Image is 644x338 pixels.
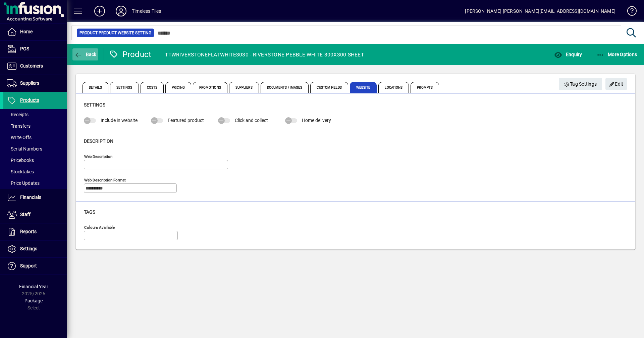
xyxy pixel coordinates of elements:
button: Edit [605,78,627,90]
span: More Options [596,52,637,57]
span: Suppliers [20,80,39,86]
a: Suppliers [3,75,67,92]
button: Enquiry [552,48,584,60]
span: Write Offs [7,135,32,140]
span: Locations [378,82,409,93]
a: Serial Numbers [3,143,67,155]
span: Financial Year [19,284,48,289]
span: Costs [141,82,164,93]
mat-label: Colours Available [84,225,115,229]
a: Customers [3,58,67,75]
button: Tag Settings [559,78,602,90]
button: Back [72,48,98,60]
span: Suppliers [229,82,259,93]
span: Documents / Images [261,82,309,93]
span: Tag Settings [564,79,597,90]
a: Reports [3,223,67,240]
span: Promotions [193,82,227,93]
span: Tags [84,209,95,215]
button: Profile [110,5,132,17]
a: Transfers [3,120,67,132]
div: [PERSON_NAME] [PERSON_NAME][EMAIL_ADDRESS][DOMAIN_NAME] [465,6,615,16]
span: Customers [20,63,43,69]
span: Stocktakes [7,169,34,174]
a: Write Offs [3,132,67,143]
span: Financials [20,195,41,200]
a: Staff [3,206,67,223]
span: POS [20,46,29,51]
a: Stocktakes [3,166,67,177]
span: Click and collect [235,118,268,123]
span: Featured product [168,118,204,123]
span: Website [350,82,377,93]
span: Pricing [165,82,191,93]
span: Transfers [7,123,31,129]
button: More Options [595,48,639,60]
div: TTWRIVERSTONEFLATWHITE3030 - RIVERSTONE PEBBLE WHITE 300X300 SHEET [165,49,364,60]
a: POS [3,41,67,57]
a: Settings [3,241,67,257]
span: Price Updates [7,180,40,186]
span: Home delivery [302,118,331,123]
span: Description [84,138,113,144]
a: Knowledge Base [622,1,636,23]
span: Receipts [7,112,29,117]
span: Staff [20,212,31,217]
span: Support [20,263,37,268]
span: Edit [609,79,624,90]
span: Home [20,29,33,34]
span: Settings [84,102,105,108]
span: Back [74,52,97,57]
span: Include in website [101,118,138,123]
span: Settings [20,246,37,251]
a: Receipts [3,109,67,120]
span: Pricebooks [7,158,34,163]
span: Product Product Website Setting [79,30,151,36]
a: Price Updates [3,177,67,189]
span: Prompts [411,82,439,93]
div: Product [109,49,152,60]
span: Enquiry [554,52,582,57]
span: Custom Fields [310,82,348,93]
span: Serial Numbers [7,146,42,152]
button: Add [89,5,110,17]
span: Reports [20,229,37,234]
app-page-header-button: Back [67,48,104,60]
mat-label: Web Description Format [84,177,126,182]
a: Support [3,258,67,274]
a: Home [3,24,67,40]
span: Products [20,97,39,103]
div: Timeless Tiles [132,6,161,16]
span: Details [83,82,108,93]
span: Package [24,298,43,303]
mat-label: Web Description [84,154,112,159]
a: Pricebooks [3,155,67,166]
a: Financials [3,189,67,206]
span: Settings [110,82,139,93]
